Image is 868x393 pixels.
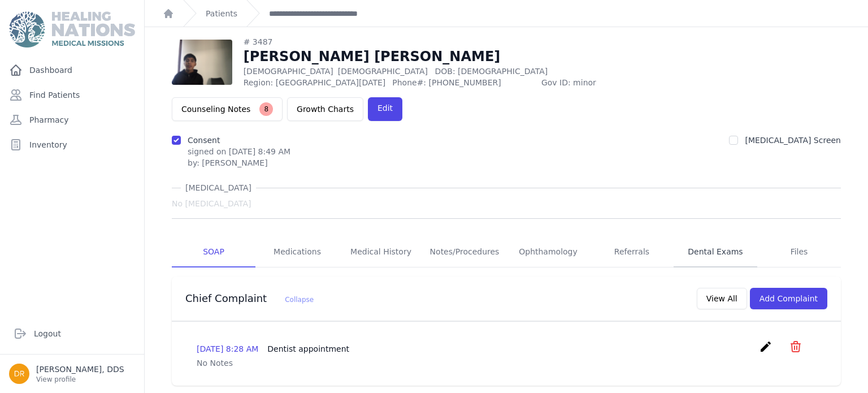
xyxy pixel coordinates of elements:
[9,364,135,384] a: [PERSON_NAME], DDS View profile
[759,345,775,356] a: create
[368,97,402,121] a: Edit
[36,375,124,384] p: View profile
[197,343,349,355] p: [DATE] 8:28 AM
[181,182,256,193] span: [MEDICAL_DATA]
[759,340,772,353] i: create
[267,344,349,353] span: Dentist appointment
[244,77,386,88] span: Region: [GEOGRAPHIC_DATA][DATE]
[172,97,283,121] button: Counseling Notes8
[9,11,134,47] img: Medical Missions EMR
[287,97,363,121] a: Growth Charts
[285,296,314,304] span: Collapse
[5,133,140,156] a: Inventory
[697,288,747,309] button: View All
[172,237,841,267] nav: Tabs
[255,237,339,267] a: Medications
[244,66,691,77] p: [DEMOGRAPHIC_DATA]
[9,322,135,345] a: Logout
[506,237,590,267] a: Ophthamology
[36,364,124,375] p: [PERSON_NAME], DDS
[750,288,827,309] button: Add Complaint
[244,47,691,66] h1: [PERSON_NAME] [PERSON_NAME]
[188,157,290,169] div: by: [PERSON_NAME]
[244,36,691,47] div: # 3487
[5,84,140,106] a: Find Patients
[172,198,251,209] span: No [MEDICAL_DATA]
[5,59,140,81] a: Dashboard
[423,237,506,267] a: Notes/Procedures
[197,357,816,369] p: No Notes
[745,136,841,145] label: [MEDICAL_DATA] Screen
[172,40,232,85] img: AxbxQWa2NTrnAAAAJXRFWHRkYXRlOmNyZWF0ZQAyMDI1LTA2LTIxVDE0OjIxOjU0KzAwOjAw9iroHwAAACV0RVh0ZGF0ZTptb...
[259,102,273,116] span: 8
[188,146,290,157] p: signed on [DATE] 8:49 AM
[5,109,140,131] a: Pharmacy
[757,237,841,267] a: Files
[674,237,757,267] a: Dental Exams
[188,136,220,145] label: Consent
[172,237,255,267] a: SOAP
[206,8,237,19] a: Patients
[185,292,314,305] h3: Chief Complaint
[590,237,674,267] a: Referrals
[392,77,535,88] span: Phone#: [PHONE_NUMBER]
[338,67,428,76] span: [DEMOGRAPHIC_DATA]
[541,77,691,88] span: Gov ID: minor
[435,67,548,76] span: DOB: [DEMOGRAPHIC_DATA]
[339,237,423,267] a: Medical History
